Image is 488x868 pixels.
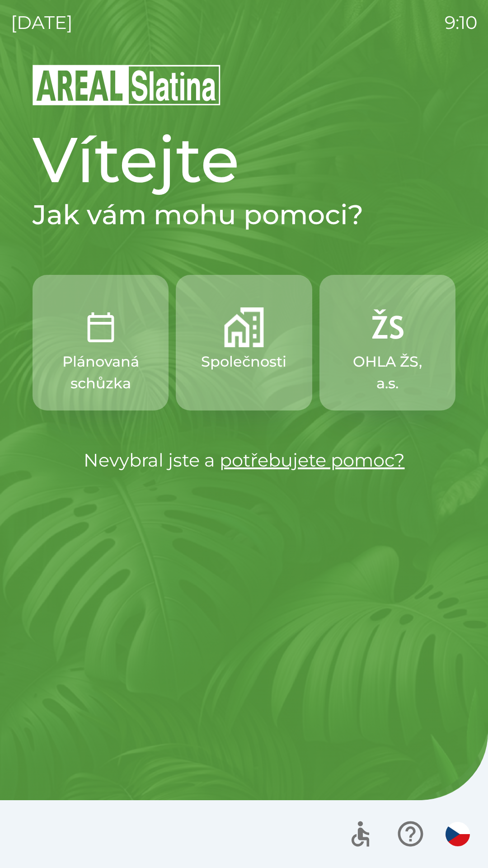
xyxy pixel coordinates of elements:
img: 9f72f9f4-8902-46ff-b4e6-bc4241ee3c12.png [367,307,407,347]
p: OHLA ŽS, a.s. [341,351,434,394]
h2: Jak vám mohu pomoci? [33,198,455,231]
img: Logo [33,63,455,107]
p: Plánovaná schůzka [54,351,147,394]
p: Společnosti [201,351,286,373]
button: Plánovaná schůzka [33,275,169,410]
img: cs flag [446,822,470,846]
img: 58b4041c-2a13-40f9-aad2-b58ace873f8c.png [224,307,264,347]
a: potřebujete pomoc? [220,449,405,471]
p: [DATE] [11,9,73,36]
button: OHLA ŽS, a.s. [319,275,455,410]
p: Nevybral jste a [33,447,455,474]
img: 0ea463ad-1074-4378-bee6-aa7a2f5b9440.png [81,307,121,347]
p: 9:10 [445,9,477,36]
button: Společnosti [176,275,312,410]
h1: Vítejte [33,121,455,198]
